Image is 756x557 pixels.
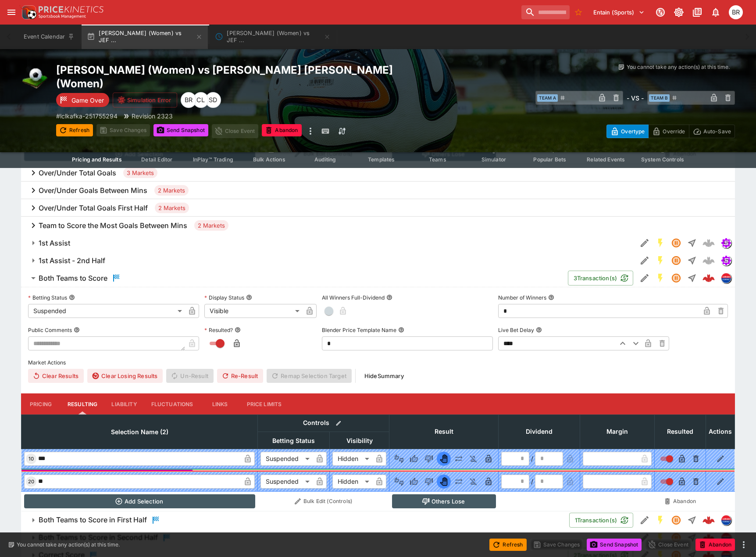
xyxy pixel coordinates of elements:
button: Win [407,475,421,489]
button: Display Status [246,294,252,300]
h6: Over/Under Total Goals [39,168,116,178]
button: HideSummary [359,369,409,383]
div: fd6021ac-fc46-4fd0-9979-a81b952e92e3 [703,532,715,544]
button: SGM Enabled [653,530,668,546]
button: Straight [684,512,700,528]
div: Hidden [332,452,372,466]
button: Nojima Stella Kanagawa Sagamihara (Women) vs JEF United Ichihara Chiba (Women) [210,25,336,49]
button: SGM Enabled [653,253,668,268]
p: Copy To Clipboard [56,111,118,121]
img: lclkafka [721,515,731,525]
button: more [738,539,749,550]
button: Suspended [668,530,684,546]
button: Suspended [668,235,684,251]
button: Refresh [489,539,526,551]
button: Edit Detail [637,270,653,286]
button: Abandon [695,539,735,551]
button: Bulk Edit (Controls) [260,494,387,508]
button: Betting Status [69,294,75,300]
span: Teams [429,156,446,163]
div: Visible [204,304,303,318]
span: Selection Name (2) [101,427,178,437]
button: Resulted? [235,327,241,333]
svg: Suspended [671,273,681,283]
h6: - VS - [627,93,644,103]
button: Straight [684,235,700,251]
button: Suspended [668,253,684,268]
p: Resulted? [204,326,233,334]
button: Add Selection [24,494,255,508]
button: 3Transaction(s) [568,271,633,286]
span: Betting Status [263,436,325,446]
button: Auto-Save [689,125,735,138]
span: Un-Result [166,369,213,383]
p: Override [663,127,685,136]
button: Straight [684,270,700,286]
button: Connected to PK [653,4,668,20]
button: Fluctuations [144,393,200,414]
p: Blender Price Template Name [322,326,396,334]
span: Bulk Actions [253,156,285,163]
div: 9e84e88d-5426-41ab-901d-0ef4224960d1 [703,272,715,284]
div: Suspended [260,452,313,466]
button: Notifications [708,4,724,20]
button: Edit Detail [637,512,653,528]
button: 1Transaction(s) [569,513,633,528]
span: Popular Bets [533,156,566,163]
button: Clear Losing Results [87,369,163,383]
button: Void [437,452,451,466]
img: soccer.png [21,63,49,91]
button: Pricing [21,393,61,414]
button: Send Snapshot [153,124,208,136]
th: Actions [706,415,735,449]
button: Both Teams to Score [21,269,568,287]
button: Toggle light/dark mode [671,4,687,20]
th: Controls [258,415,389,432]
button: Select Tenant [588,5,650,19]
p: Betting Status [28,294,67,301]
div: Suspended [28,304,185,318]
span: 2 Markets [194,221,228,230]
p: You cannot take any action(s) at this time. [17,541,120,549]
p: Overtype [621,127,645,136]
svg: Suspended [671,515,681,525]
button: Liability [104,393,144,414]
h2: Copy To Clipboard [56,63,396,90]
div: lclkafka [721,515,731,525]
span: Team B [649,94,670,102]
div: Ben Raymond [729,5,743,19]
img: PriceKinetics Logo [19,4,37,21]
span: 2 Markets [155,204,189,213]
div: a980bd7c-729d-426a-9134-b8563e352cd1 [703,514,715,526]
a: a980bd7c-729d-426a-9134-b8563e352cd1 [700,511,717,529]
img: lclkafka [721,273,731,283]
span: Auditing [314,156,336,163]
button: [PERSON_NAME] (Women) vs JEF ... [82,25,208,49]
button: All Winners Full-Dividend [386,294,392,300]
button: Ben Raymond [726,3,745,22]
button: SGM Enabled [653,235,668,251]
span: Mark an event as closed and abandoned. [262,125,301,134]
th: Dividend [499,415,580,449]
button: Void [437,475,451,489]
button: Lose [422,475,436,489]
span: Templates [368,156,395,163]
button: Win [407,452,421,466]
div: Hidden [332,475,372,489]
a: 9e84e88d-5426-41ab-901d-0ef4224960d1 [700,269,717,287]
button: Push [452,452,466,466]
div: Suspended [260,475,313,489]
h6: 1st Assist [39,239,70,248]
h6: Both Teams to Score [39,274,107,283]
span: Visibility [337,436,382,446]
div: / [531,454,533,463]
h6: 1st Assist - 2nd Half [39,256,105,265]
p: Revision 2323 [132,111,173,121]
button: Re-Result [217,369,263,383]
span: 3 Markets [123,169,157,178]
button: Edit Detail [637,235,653,251]
button: Bulk edit [333,418,344,429]
img: logo-cerberus--red.svg [703,272,715,284]
span: InPlay™ Trading [193,156,233,163]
